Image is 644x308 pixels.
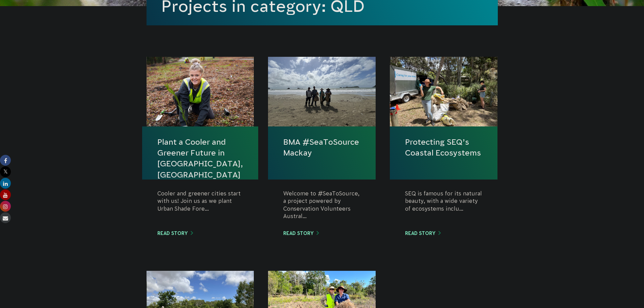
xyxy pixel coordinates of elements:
p: Cooler and greener cities start with us! Join us as we plant Urban Shade Fore... [157,190,243,223]
a: BMA #SeaToSource Mackay [283,137,360,158]
a: Protecting SEQ’s Coastal Ecosystems [405,137,482,158]
a: Read story [283,231,319,236]
p: SEQ is famous for its natural beauty, with a wide variety of ecosystems inclu... [405,190,482,223]
a: Read story [405,231,441,236]
a: Plant a Cooler and Greener Future in [GEOGRAPHIC_DATA], [GEOGRAPHIC_DATA] [157,137,243,180]
a: Read story [157,231,193,236]
p: Welcome to #SeaToSource, a project powered by Conservation Volunteers Austral... [283,190,360,223]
